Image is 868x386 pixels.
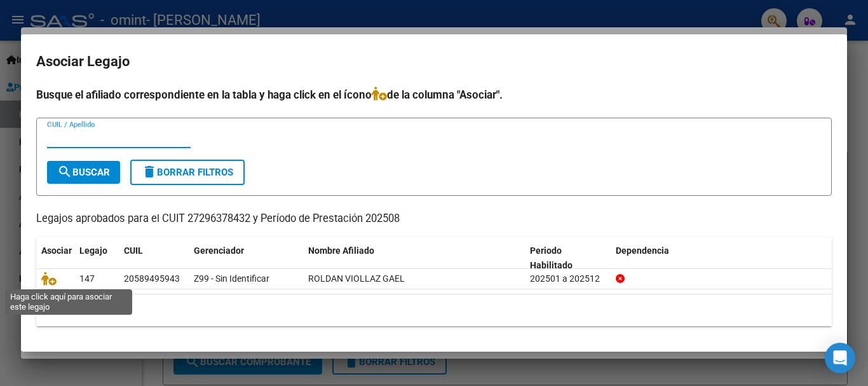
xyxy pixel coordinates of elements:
[308,273,405,284] span: ROLDAN VIOLLAZ GAEL
[47,161,120,184] button: Buscar
[74,237,119,279] datatable-header-cell: Legajo
[825,343,855,373] div: Open Intercom Messenger
[79,245,107,256] span: Legajo
[119,237,189,279] datatable-header-cell: CUIL
[57,167,110,178] span: Buscar
[616,245,669,256] span: Dependencia
[530,245,573,270] span: Periodo Habilitado
[530,272,606,286] div: 202501 a 202512
[36,237,74,279] datatable-header-cell: Asociar
[194,245,244,256] span: Gerenciador
[303,237,525,279] datatable-header-cell: Nombre Afiliado
[142,167,233,178] span: Borrar Filtros
[142,164,157,179] mat-icon: delete
[36,211,832,227] p: Legajos aprobados para el CUIT 27296378432 y Período de Prestación 202508
[308,245,374,256] span: Nombre Afiliado
[124,245,143,256] span: CUIL
[611,237,832,279] datatable-header-cell: Dependencia
[525,237,611,279] datatable-header-cell: Periodo Habilitado
[124,272,180,286] div: 20589495943
[130,160,245,185] button: Borrar Filtros
[36,50,832,74] h2: Asociar Legajo
[36,294,832,326] div: 1 registros
[41,245,72,256] span: Asociar
[36,86,832,103] h4: Busque el afiliado correspondiente en la tabla y haga click en el ícono de la columna "Asociar".
[194,273,269,284] span: Z99 - Sin Identificar
[79,273,95,284] span: 147
[189,237,303,279] datatable-header-cell: Gerenciador
[57,164,72,179] mat-icon: search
